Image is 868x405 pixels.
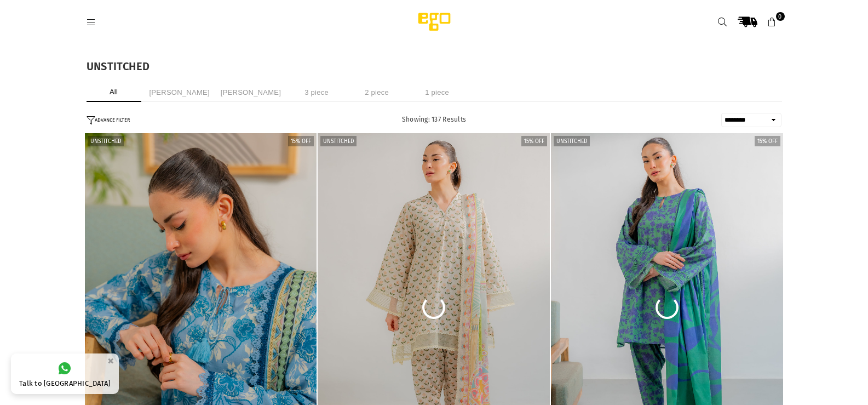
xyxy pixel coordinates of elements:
[320,136,357,146] label: Unstitched
[87,83,141,102] li: All
[87,116,130,125] button: ADVANCE FILTER
[755,136,780,146] label: 15% off
[87,61,782,72] h1: UNSTITCHED
[762,12,782,32] a: 0
[288,136,314,146] label: 15% off
[218,83,284,102] li: [PERSON_NAME]
[410,83,464,102] li: 1 piece
[521,136,547,146] label: 15% off
[776,12,785,21] span: 0
[402,116,466,123] span: Showing: 137 Results
[289,83,344,102] li: 3 piece
[88,136,124,146] label: Unstitched
[147,83,212,102] li: [PERSON_NAME]
[349,83,404,102] li: 2 piece
[104,352,117,370] button: ×
[82,18,101,26] a: Menu
[11,353,119,394] a: Talk to [GEOGRAPHIC_DATA]
[554,136,590,146] label: Unstitched
[713,12,733,32] a: Search
[388,11,481,33] img: Ego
